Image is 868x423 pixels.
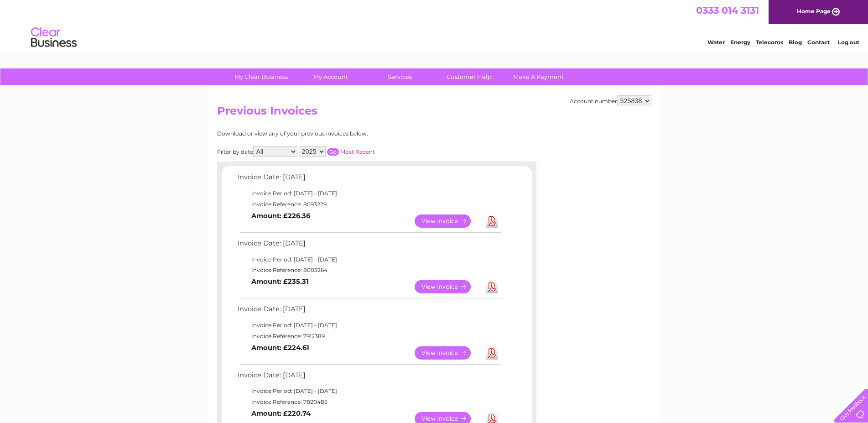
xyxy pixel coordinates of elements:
[235,188,502,199] td: Invoice Period: [DATE] - [DATE]
[756,39,783,46] a: Telecoms
[696,5,759,16] a: 0333 014 3131
[415,214,482,228] a: View
[235,397,502,407] td: Invoice Reference: 7820485
[486,214,498,228] a: Download
[235,265,502,276] td: Invoice Reference: 8003264
[807,39,830,46] a: Contact
[251,212,310,220] b: Amount: £226.36
[486,280,498,293] a: Download
[217,146,457,157] div: Filter by date
[235,171,502,188] td: Invoice Date: [DATE]
[293,68,368,85] a: My Account
[235,331,502,342] td: Invoice Reference: 7912389
[251,277,309,286] b: Amount: £235.31
[223,68,299,85] a: My Clear Business
[415,280,482,293] a: View
[217,104,651,122] h2: Previous Invoices
[235,199,502,210] td: Invoice Reference: 8093229
[235,303,502,320] td: Invoice Date: [DATE]
[251,344,309,352] b: Amount: £224.61
[570,95,651,106] div: Account number
[486,346,498,360] a: Download
[235,254,502,265] td: Invoice Period: [DATE] - [DATE]
[415,346,482,360] a: View
[219,5,650,44] div: Clear Business is a trading name of Verastar Limited (registered in [GEOGRAPHIC_DATA] No. 3667643...
[235,369,502,386] td: Invoice Date: [DATE]
[501,68,576,85] a: Make A Payment
[362,68,437,85] a: Services
[217,131,457,137] div: Download or view any of your previous invoices below.
[235,320,502,331] td: Invoice Period: [DATE] - [DATE]
[431,68,507,85] a: Customer Help
[838,39,859,46] a: Log out
[235,237,502,254] td: Invoice Date: [DATE]
[340,148,375,155] a: Most Recent
[251,409,311,418] b: Amount: £220.74
[730,39,750,46] a: Energy
[31,24,77,52] img: logo.png
[707,39,725,46] a: Water
[235,386,502,397] td: Invoice Period: [DATE] - [DATE]
[789,39,802,46] a: Blog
